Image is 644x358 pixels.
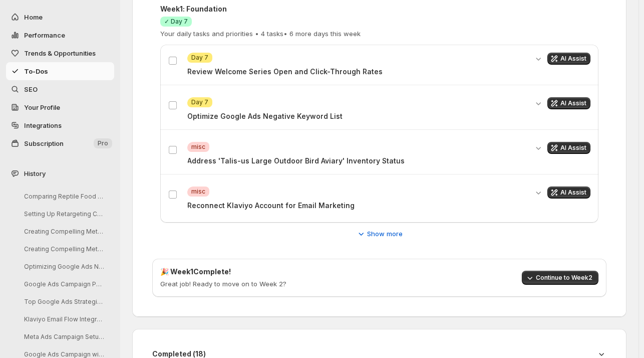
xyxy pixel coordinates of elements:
[560,99,586,107] span: AI Assist
[24,121,62,129] span: Integrations
[24,103,60,111] span: Your Profile
[16,329,111,344] button: Meta Ads Campaign Setup from Shopify
[6,116,114,134] a: Integrations
[24,13,43,21] span: Home
[6,134,114,152] button: Subscription
[160,279,286,289] p: Great job! Ready to move on to Week 2 ?
[6,26,114,44] button: Performance
[160,29,361,39] p: Your daily tasks and priorities • 4 tasks • 6 more days this week
[24,67,48,75] span: To-Dos
[6,8,114,26] button: Home
[522,271,598,285] button: Continue to Week2
[191,54,208,62] span: Day 7
[160,267,286,277] h4: 🎉 Week 1 Complete!
[16,259,111,274] button: Optimizing Google Ads Negative Keywords
[350,226,409,242] button: Show more
[533,53,543,65] button: Expand details
[16,276,111,292] button: Google Ads Campaign Performance Analysis
[24,139,64,147] span: Subscription
[536,274,592,282] span: Continue to Week 2
[6,62,114,80] button: To-Dos
[533,97,543,109] button: Expand details
[16,224,111,239] button: Creating Compelling Meta Ads Creatives
[191,188,205,196] span: misc
[191,143,205,151] span: misc
[16,241,111,257] button: Creating Compelling Meta Ad Creatives
[6,80,114,98] a: SEO
[187,67,527,77] p: Review Welcome Series Open and Click-Through Rates
[24,168,46,178] span: History
[367,229,403,239] span: Show more
[187,111,527,121] p: Optimize Google Ads Negative Keyword List
[98,139,108,147] span: Pro
[164,18,188,26] span: ✓ Day 7
[24,49,96,57] span: Trends & Opportunities
[560,189,586,197] span: AI Assist
[16,189,111,204] button: Comparing Reptile Food Vendors: Quality & Delivery
[187,201,527,211] p: Reconnect Klaviyo Account for Email Marketing
[6,44,114,62] button: Trends & Opportunities
[547,97,590,109] button: Get AI assistance for this task
[547,142,590,154] button: Get AI assistance for this task
[560,55,586,63] span: AI Assist
[16,311,111,327] button: Klaviyo Email Flow Integration Issues
[191,98,208,106] span: Day 7
[16,294,111,309] button: Top Google Ads Strategies in Pet Supplies
[16,206,111,222] button: Setting Up Retargeting Campaigns
[6,98,114,116] a: Your Profile
[547,53,590,65] button: Get AI assistance for this task
[533,187,543,199] button: Expand details
[560,144,586,152] span: AI Assist
[24,31,65,39] span: Performance
[160,4,361,14] h4: Week 1 : Foundation
[24,85,38,93] span: SEO
[547,187,590,199] button: Get AI assistance for this task
[187,156,527,166] p: Address 'Talis-us Large Outdoor Bird Aviary' Inventory Status
[533,142,543,154] button: Expand details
